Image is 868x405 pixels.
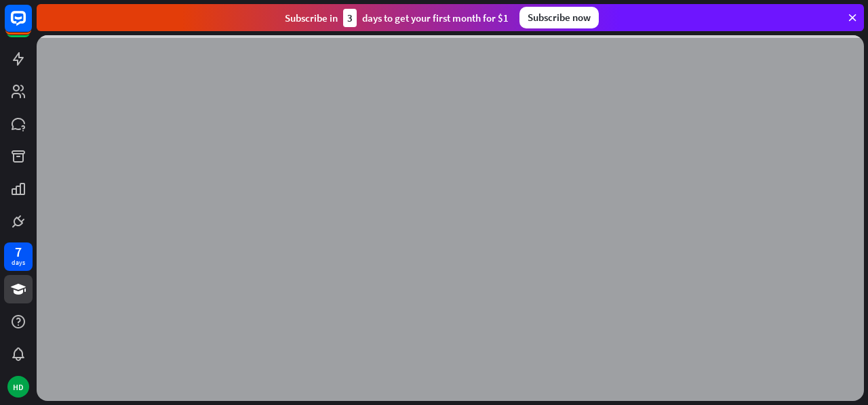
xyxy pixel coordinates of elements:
div: Subscribe in days to get your first month for $1 [285,9,509,27]
div: Subscribe now [519,7,599,28]
div: 3 [343,9,357,27]
div: 7 [15,246,22,258]
div: days [12,258,25,268]
a: 7 days [4,242,33,271]
div: HD [7,376,29,398]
